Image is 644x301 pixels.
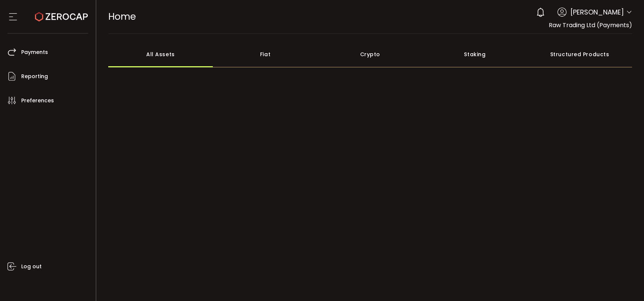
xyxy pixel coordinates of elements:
[21,71,48,82] span: Reporting
[527,41,632,67] div: Structured Products
[108,10,136,23] span: Home
[570,7,624,17] span: [PERSON_NAME]
[21,95,54,106] span: Preferences
[21,261,42,272] span: Log out
[423,41,528,67] div: Staking
[607,265,644,301] iframe: Chat Widget
[213,41,318,67] div: Fiat
[318,41,423,67] div: Crypto
[21,47,48,58] span: Payments
[549,21,632,29] span: Raw Trading Ltd (Payments)
[108,41,213,67] div: All Assets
